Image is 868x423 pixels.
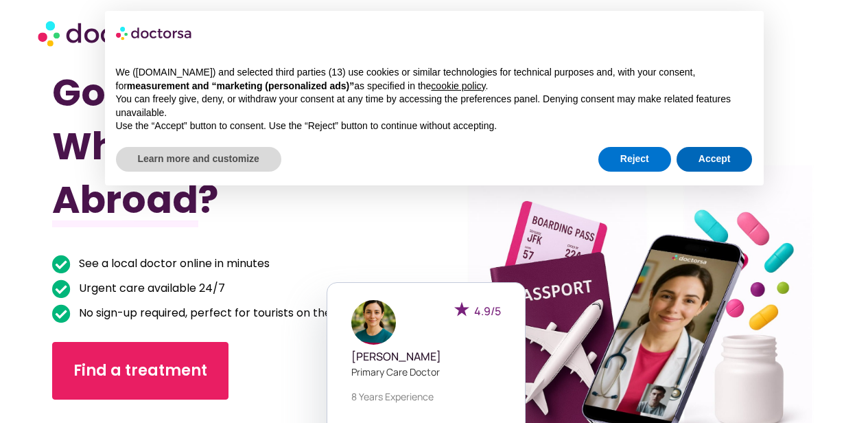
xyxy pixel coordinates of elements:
span: No sign-up required, perfect for tourists on the go [75,304,348,323]
p: Primary care doctor [351,365,501,379]
button: Accept [677,147,753,172]
h5: [PERSON_NAME] [351,350,501,363]
a: Find a treatment [52,342,228,400]
span: 4.9/5 [474,304,501,319]
span: Urgent care available 24/7 [75,279,225,298]
button: Learn more and customize [116,147,281,172]
p: We ([DOMAIN_NAME]) and selected third parties (13) use cookies or similar technologies for techni... [116,66,753,93]
a: cookie policy [431,80,485,91]
p: 8 years experience [351,389,501,404]
p: Use the “Accept” button to consent. Use the “Reject” button to continue without accepting. [116,119,753,133]
img: logo [116,22,193,44]
p: You can freely give, deny, or withdraw your consent at any time by accessing the preferences pane... [116,93,753,119]
span: See a local doctor online in minutes [75,254,270,273]
span: Find a treatment [73,360,207,382]
h1: Got Sick While Traveling Abroad? [52,66,377,227]
strong: measurement and “marketing (personalized ads)” [127,80,354,91]
button: Reject [598,147,671,172]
